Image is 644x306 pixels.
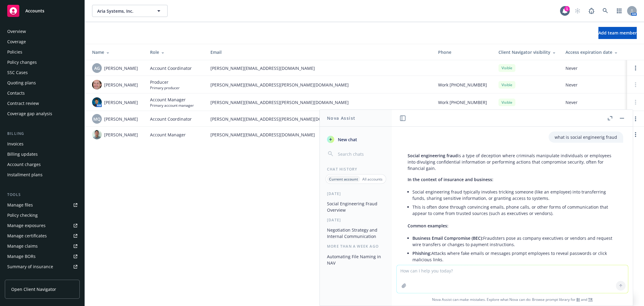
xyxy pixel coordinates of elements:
[498,81,515,89] div: Visible
[7,221,46,230] div: Manage exposures
[150,96,194,103] span: Account Manager
[150,49,201,55] div: Role
[599,5,611,17] a: Search
[7,37,26,47] div: Coverage
[150,79,180,85] span: Producer
[7,170,43,180] div: Installment plans
[7,210,38,220] div: Policy checking
[329,177,358,182] p: Current account
[325,199,387,215] button: Social Engineering Fraud Overview
[7,109,52,119] div: Coverage gap analysis
[94,65,100,71] span: AG
[7,139,24,149] div: Invoices
[5,149,80,159] a: Billing updates
[5,231,80,241] a: Manage certificates
[438,82,487,88] span: Work [PHONE_NUMBER]
[150,103,194,108] span: Primary account manager
[7,88,25,98] div: Contacts
[5,131,80,137] div: Billing
[5,57,80,67] a: Policy changes
[210,65,428,71] span: [PERSON_NAME][EMAIL_ADDRESS][DOMAIN_NAME]
[92,130,102,139] img: photo
[5,262,80,272] a: Summary of insurance
[7,262,53,272] div: Summary of insurance
[438,49,489,55] div: Phone
[564,6,570,11] div: 1
[412,187,617,203] li: Social engineering fraud typically involves tricking someone (like an employee) into transferring...
[325,134,387,145] button: New chat
[5,200,80,210] a: Manage files
[498,49,556,55] div: Client Navigator visibility
[412,235,483,241] span: Business Email Compromise (BEC):
[7,160,41,169] div: Account charges
[104,65,138,71] span: [PERSON_NAME]
[150,85,180,90] span: Primary producer
[210,116,428,122] span: [PERSON_NAME][EMAIL_ADDRESS][PERSON_NAME][DOMAIN_NAME]
[7,241,38,251] div: Manage claims
[5,160,80,169] a: Account charges
[7,200,33,210] div: Manage files
[566,82,622,88] span: Never
[7,252,36,261] div: Manage BORs
[210,132,428,138] span: [PERSON_NAME][EMAIL_ADDRESS][DOMAIN_NAME]
[7,231,47,241] div: Manage certificates
[327,115,355,121] h1: Nova Assist
[412,249,617,264] li: Attacks where fake emails or messages prompt employees to reveal passwords or click malicious links.
[337,136,357,143] span: New chat
[150,116,192,122] span: Account Coordinator
[576,297,580,302] a: BI
[438,99,487,106] span: Work [PHONE_NUMBER]
[408,152,617,171] p: is a type of deception where criminals manipulate individuals or employees into divulging confide...
[337,150,385,158] input: Search chats
[5,37,80,47] a: Coverage
[408,177,493,182] span: In the context of insurance and business:
[632,115,639,122] a: Open options
[7,27,26,36] div: Overview
[7,99,39,108] div: Contract review
[11,286,56,292] span: Open Client Navigator
[5,99,80,108] a: Contract review
[92,49,140,55] div: Name
[412,250,431,256] span: Phishing:
[498,64,515,72] div: Visible
[585,5,598,17] a: Report a Bug
[5,109,80,119] a: Coverage gap analysis
[320,191,392,196] div: [DATE]
[92,97,102,107] img: photo
[210,82,428,88] span: [PERSON_NAME][EMAIL_ADDRESS][PERSON_NAME][DOMAIN_NAME]
[93,116,101,122] span: MQ
[572,5,584,17] a: Start snowing
[92,80,102,90] img: photo
[97,8,149,14] span: Aria Systems, Inc.
[5,241,80,251] a: Manage claims
[5,139,80,149] a: Invoices
[7,57,37,67] div: Policy changes
[5,221,80,230] a: Manage exposures
[555,134,617,140] p: what is social engineerig fraud
[150,132,186,138] span: Account Manager
[5,47,80,57] a: Policies
[5,252,80,261] a: Manage BORs
[498,99,515,106] div: Visible
[7,149,38,159] div: Billing updates
[566,65,622,71] span: Never
[5,192,80,198] div: Tools
[588,297,593,302] a: TR
[325,225,387,241] button: Negotiation Strategy and Internal Communication
[598,30,637,36] span: Add team member
[7,68,28,77] div: SSC Cases
[362,177,383,182] p: All accounts
[210,99,428,106] span: [PERSON_NAME][EMAIL_ADDRESS][PERSON_NAME][DOMAIN_NAME]
[320,217,392,223] div: [DATE]
[613,5,625,17] a: Switch app
[598,27,637,39] button: Add team member
[5,210,80,220] a: Policy checking
[632,131,639,138] a: Open options
[104,82,138,88] span: [PERSON_NAME]
[5,2,80,19] a: Accounts
[5,78,80,88] a: Quoting plans
[7,78,36,88] div: Quoting plans
[408,223,448,229] span: Common examples:
[104,132,138,138] span: [PERSON_NAME]
[7,47,22,57] div: Policies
